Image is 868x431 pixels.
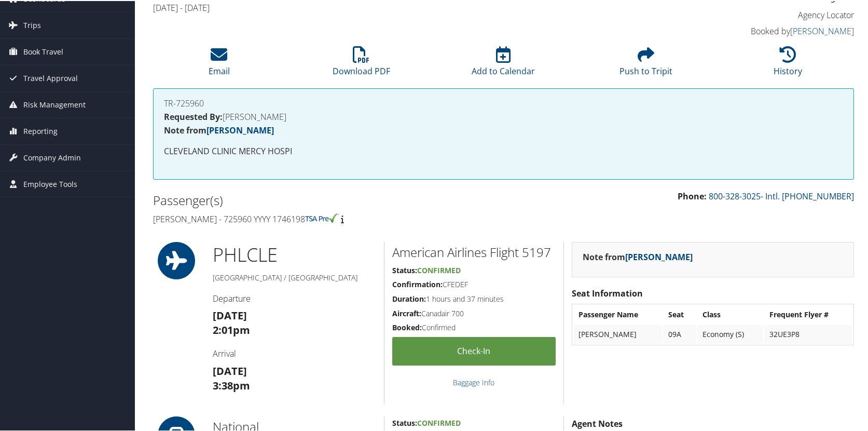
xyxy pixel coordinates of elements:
[572,417,623,428] strong: Agent Notes
[697,304,763,323] th: Class
[213,292,376,303] h4: Departure
[678,190,707,201] strong: Phone:
[583,250,693,262] strong: Note from
[164,124,274,135] strong: Note from
[392,278,555,289] h5: CFEDEF
[764,324,852,343] td: 32UE3P8
[453,376,494,386] a: Baggage Info
[663,304,696,323] th: Seat
[619,51,672,76] a: Push to Tripit
[392,307,555,318] h5: Canadair 700
[333,51,390,76] a: Download PDF
[153,191,496,208] h2: Passenger(s)
[164,144,843,157] p: CLEVELAND CLINIC MERCY HOSPI
[573,304,663,323] th: Passenger Name
[392,417,417,427] strong: Status:
[392,293,426,303] strong: Duration:
[697,324,763,343] td: Economy (S)
[23,117,58,143] span: Reporting
[392,293,555,303] h5: 1 hours and 37 minutes
[23,38,63,64] span: Book Travel
[23,144,81,170] span: Company Admin
[164,112,843,120] h4: [PERSON_NAME]
[153,1,675,12] h4: [DATE] - [DATE]
[663,324,696,343] td: 09A
[213,347,376,358] h4: Arrival
[790,24,854,36] a: [PERSON_NAME]
[392,243,555,260] h2: American Airlines Flight 5197
[213,241,376,267] h1: PHL CLE
[691,8,854,20] h4: Agency Locator
[213,322,250,336] strong: 2:01pm
[392,321,555,332] h5: Confirmed
[392,264,417,274] strong: Status:
[23,11,41,37] span: Trips
[417,264,461,274] span: Confirmed
[774,51,802,76] a: History
[23,170,77,196] span: Employee Tools
[392,307,421,317] strong: Aircraft:
[572,287,643,298] strong: Seat Information
[23,91,86,117] span: Risk Management
[153,212,496,224] h4: [PERSON_NAME] - 725960 YYYY 1746198
[164,110,223,122] strong: Requested By:
[164,98,843,106] h4: TR-725960
[392,321,422,331] strong: Booked:
[417,417,461,427] span: Confirmed
[709,190,854,201] a: 800-328-3025- Intl. [PHONE_NUMBER]
[573,324,663,343] td: [PERSON_NAME]
[392,278,443,288] strong: Confirmation:
[691,24,854,36] h4: Booked by
[305,212,339,222] img: tsa-precheck.png
[625,250,693,262] a: [PERSON_NAME]
[213,307,247,321] strong: [DATE]
[213,272,376,282] h5: [GEOGRAPHIC_DATA] / [GEOGRAPHIC_DATA]
[206,124,274,135] a: [PERSON_NAME]
[764,304,852,323] th: Frequent Flyer #
[392,336,555,365] a: Check-in
[213,363,247,377] strong: [DATE]
[472,51,535,76] a: Add to Calendar
[23,64,78,90] span: Travel Approval
[209,51,230,76] a: Email
[213,378,250,392] strong: 3:38pm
